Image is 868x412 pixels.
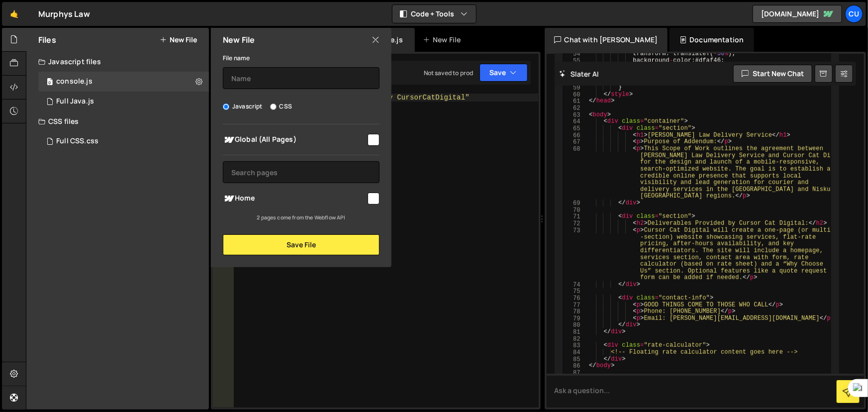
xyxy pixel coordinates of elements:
[47,79,53,87] span: 0
[223,103,229,110] input: Javascript
[564,309,586,316] div: 78
[564,295,586,302] div: 76
[845,5,863,23] a: Cu
[223,134,366,146] span: Global (All Pages)
[38,131,209,151] div: 16375/44304.css
[733,65,812,83] button: Start new chat
[223,102,263,111] label: Javascript
[564,112,586,119] div: 63
[564,214,586,221] div: 71
[564,99,586,105] div: 61
[564,315,586,322] div: 79
[564,119,586,126] div: 64
[160,36,197,44] button: New File
[223,34,255,45] h2: New File
[26,111,209,131] div: CSS files
[270,103,277,110] input: CSS
[564,343,586,350] div: 83
[564,139,586,146] div: 67
[564,370,586,377] div: 87
[560,69,599,79] h2: Slater AI
[545,28,668,52] div: Chat with [PERSON_NAME]
[38,92,209,111] div: 16375/44305.js
[26,52,209,72] div: Javascript files
[564,85,586,92] div: 59
[223,161,380,183] input: Search pages
[223,193,366,205] span: Home
[424,69,474,77] div: Not saved to prod
[564,51,586,58] div: 54
[564,322,586,329] div: 80
[223,67,380,89] input: Name
[38,34,56,45] h2: Files
[564,220,586,227] div: 72
[2,2,26,26] a: 🤙
[270,102,292,111] label: CSS
[56,77,93,86] div: console.js
[670,28,754,52] div: Documentation
[564,105,586,112] div: 62
[564,356,586,363] div: 85
[423,35,465,45] div: New File
[223,234,380,255] button: Save File
[392,5,476,23] button: Code + Tools
[564,349,586,356] div: 84
[564,200,586,207] div: 69
[257,214,345,221] small: 2 pages come from the Webflow API
[564,289,586,296] div: 75
[564,302,586,309] div: 77
[564,336,586,343] div: 82
[38,8,90,20] div: Murphys Law
[564,227,586,282] div: 73
[564,329,586,336] div: 81
[223,53,250,63] label: File name
[38,72,209,92] div: 16375/44287.js
[480,64,528,82] button: Save
[564,363,586,370] div: 86
[56,137,98,146] div: Full CSS.css
[564,125,586,132] div: 65
[564,92,586,99] div: 60
[564,146,586,200] div: 68
[564,207,586,214] div: 70
[564,58,586,65] div: 55
[564,282,586,289] div: 74
[753,5,842,23] a: [DOMAIN_NAME]
[564,132,586,139] div: 66
[56,97,94,106] div: Full Java.js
